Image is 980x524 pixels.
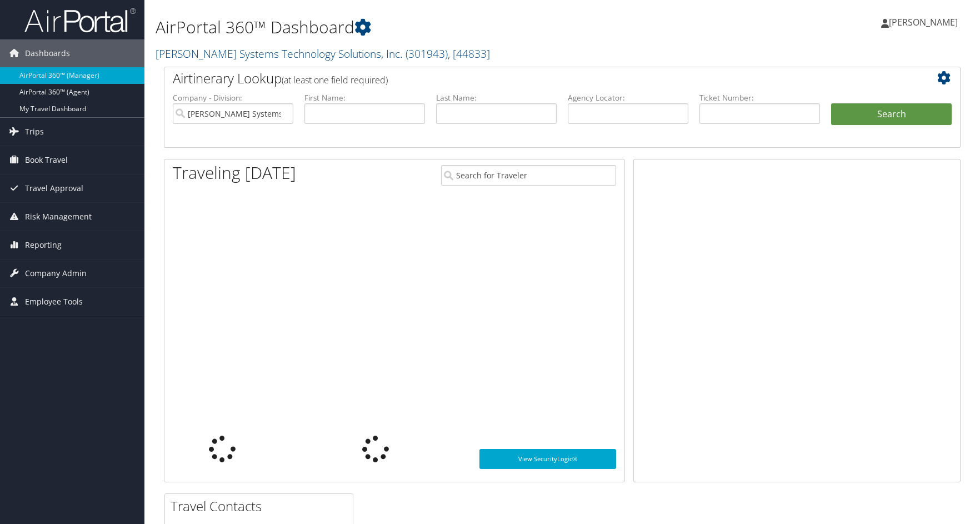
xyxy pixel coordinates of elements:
span: [PERSON_NAME] [889,16,958,28]
button: Search [831,103,952,126]
h1: Traveling [DATE] [173,161,296,184]
img: airportal-logo.png [24,7,136,33]
span: Trips [25,118,44,146]
label: Last Name: [436,92,557,103]
label: Agency Locator: [568,92,688,103]
span: Reporting [25,231,62,259]
label: Ticket Number: [699,92,820,103]
span: Book Travel [25,146,68,174]
h2: Airtinerary Lookup [173,69,886,88]
h2: Travel Contacts [171,497,353,516]
label: Company - Division: [173,92,293,103]
span: ( 301943 ) [406,46,448,61]
span: Travel Approval [25,174,83,202]
a: View SecurityLogic® [479,449,616,469]
span: (at least one field required) [282,74,388,86]
span: Employee Tools [25,288,83,316]
label: First Name: [304,92,425,103]
span: Risk Management [25,203,92,231]
a: [PERSON_NAME] Systems Technology Solutions, Inc. [156,46,490,61]
span: , [ 44833 ] [448,46,490,61]
input: Search for Traveler [441,165,616,186]
a: [PERSON_NAME] [881,6,969,39]
h1: AirPortal 360™ Dashboard [156,16,698,39]
span: Dashboards [25,39,70,67]
span: Company Admin [25,259,87,287]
